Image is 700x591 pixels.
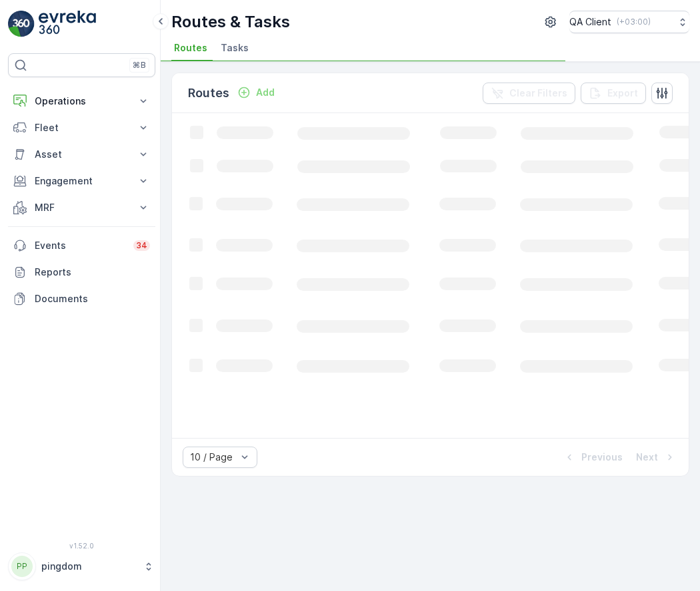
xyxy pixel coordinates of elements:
[221,41,249,55] span: Tasks
[617,17,651,27] p: ( +03:00 )
[35,121,129,134] p: Fleet
[171,11,290,33] p: Routes & Tasks
[188,84,229,102] p: Routes
[581,451,623,464] p: Previous
[35,239,125,252] p: Events
[133,60,146,71] p: ⌘B
[561,449,624,465] button: Previous
[11,556,33,577] div: PP
[35,266,150,279] p: Reports
[8,259,155,286] a: Reports
[569,11,689,33] button: QA Client(+03:00)
[8,114,155,141] button: Fleet
[41,560,137,573] p: pingdom
[256,86,275,99] p: Add
[35,174,129,188] p: Engagement
[136,240,147,251] p: 34
[8,141,155,168] button: Asset
[232,85,280,100] button: Add
[569,15,611,29] p: QA Client
[35,292,150,305] p: Documents
[8,286,155,312] a: Documents
[8,194,155,221] button: MRF
[8,168,155,194] button: Engagement
[635,449,678,465] button: Next
[607,87,638,100] p: Export
[483,83,575,104] button: Clear Filters
[35,201,129,214] p: MRF
[35,148,129,161] p: Asset
[509,87,567,100] p: Clear Filters
[39,11,96,37] img: logo_light-DOdMpM7g.png
[8,542,155,550] span: v 1.52.0
[35,95,129,108] p: Operations
[8,552,155,580] button: PPpingdom
[174,41,207,55] span: Routes
[8,232,155,259] a: Events34
[581,83,646,104] button: Export
[8,88,155,114] button: Operations
[636,451,658,464] p: Next
[8,11,35,37] img: logo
